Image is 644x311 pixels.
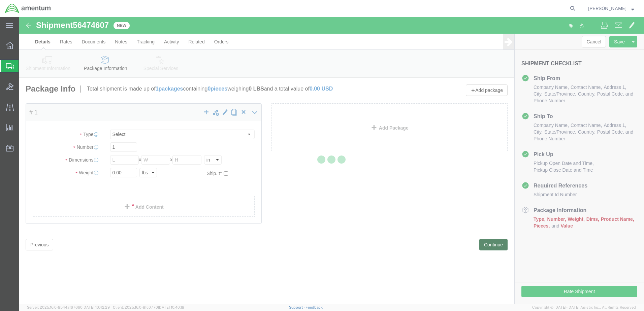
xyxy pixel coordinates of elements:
[289,305,306,309] a: Support
[158,305,184,309] span: [DATE] 10:40:19
[532,305,636,310] span: Copyright © [DATE]-[DATE] Agistix Inc., All Rights Reserved
[27,305,110,309] span: Server: 2025.16.0-9544af67660
[5,3,51,13] img: logo
[113,305,184,309] span: Client: 2025.16.0-8fc0770
[588,5,626,12] span: Scott Meyers
[588,4,635,12] button: [PERSON_NAME]
[305,305,323,309] a: Feedback
[83,305,110,309] span: [DATE] 10:42:29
